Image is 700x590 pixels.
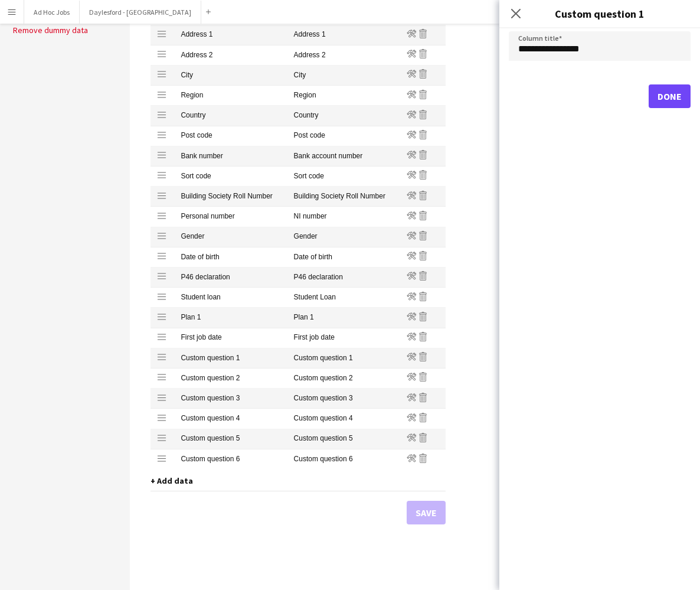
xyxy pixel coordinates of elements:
mat-cell: Building Society Roll Number [175,187,287,207]
mat-cell: Custom question 6 [288,449,401,470]
mat-cell: Building Society Roll Number [288,187,401,207]
mat-cell: Custom question 6 [175,449,287,470]
mat-cell: Date of birth [288,247,401,268]
mat-cell: Custom question 4 [288,409,401,429]
mat-cell: NI number [288,207,401,227]
mat-cell: Custom question 3 [175,389,287,409]
mat-cell: Custom question 1 [288,348,401,369]
mat-cell: Country [288,106,401,126]
mat-cell: Sort code [288,167,401,187]
mat-cell: City [288,66,401,86]
mat-cell: Post code [175,126,287,146]
button: Ad Hoc Jobs [24,1,80,24]
mat-cell: Custom question 5 [175,429,287,449]
mat-cell: Bank number [175,146,287,167]
mat-cell: Address 1 [288,25,401,45]
mat-cell: Region [288,86,401,106]
mat-cell: Personal number [175,207,287,227]
h3: Custom question 1 [499,6,700,21]
mat-cell: Address 1 [175,25,287,45]
mat-cell: Custom question 1 [175,348,287,369]
mat-cell: Address 2 [288,45,401,66]
button: Daylesford - [GEOGRAPHIC_DATA] [80,1,201,24]
mat-cell: First job date [175,328,287,348]
mat-cell: P46 declaration [288,268,401,288]
mat-cell: First job date [288,328,401,348]
mat-cell: Country [175,106,287,126]
mat-cell: Custom question 4 [175,409,287,429]
button: Done [649,84,691,108]
mat-cell: Sort code [175,167,287,187]
mat-cell: Plan 1 [288,308,401,328]
mat-cell: Date of birth [175,247,287,268]
button: Remove dummy data [13,25,88,35]
mat-cell: Post code [288,126,401,146]
mat-cell: Gender [288,227,401,247]
mat-cell: Plan 1 [175,308,287,328]
mat-cell: City [175,66,287,86]
mat-cell: P46 declaration [175,268,287,288]
mat-cell: Region [175,86,287,106]
mat-cell: Student Loan [288,288,401,308]
mat-cell: Gender [175,227,287,247]
mat-cell: Custom question 2 [175,369,287,389]
mat-cell: Bank account number [288,146,401,167]
mat-cell: Custom question 2 [288,369,401,389]
mat-cell: Custom question 5 [288,429,401,449]
mat-cell: Student loan [175,288,287,308]
mat-cell: Address 2 [175,45,287,66]
span: + Add data [151,475,193,486]
mat-cell: Custom question 3 [288,389,401,409]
